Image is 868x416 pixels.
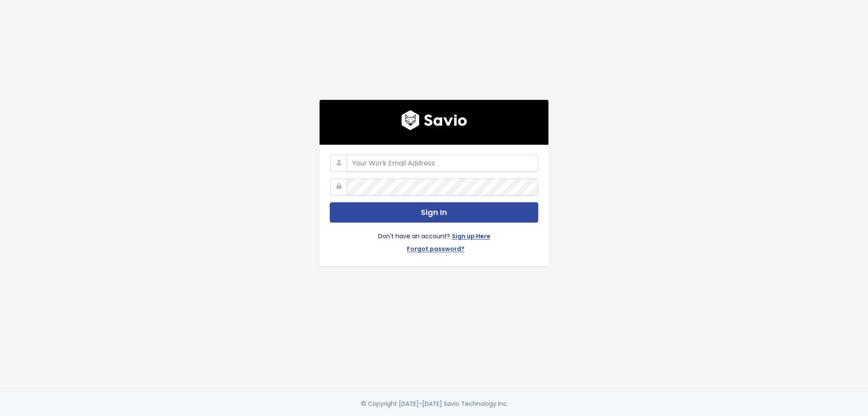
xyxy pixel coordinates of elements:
[330,202,538,223] button: Sign In
[330,223,538,256] div: Don't have an account?
[361,399,507,409] div: © Copyright [DATE]-[DATE] Savio Technology Inc
[347,155,538,172] input: Your Work Email Address
[401,110,467,130] img: logo600x187.a314fd40982d.png
[407,244,465,256] a: Forgot password?
[452,231,490,243] a: Sign up Here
